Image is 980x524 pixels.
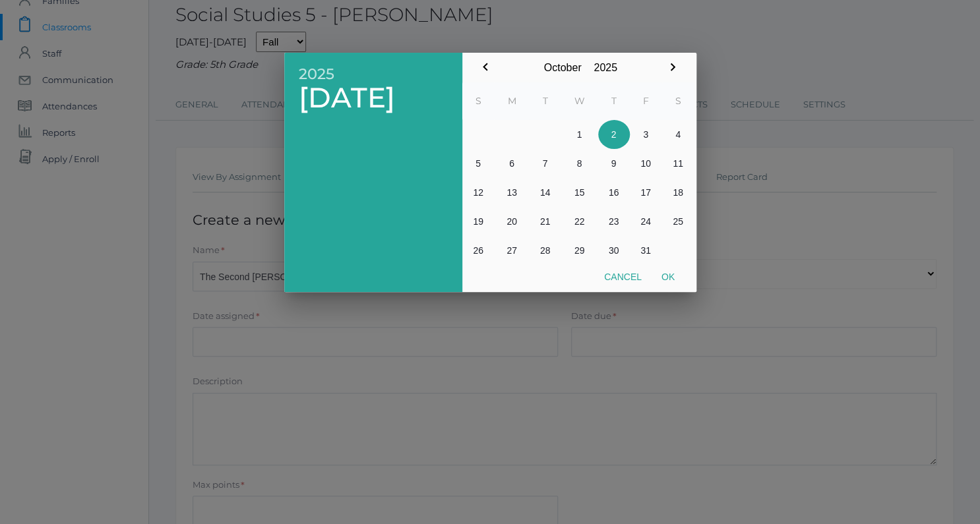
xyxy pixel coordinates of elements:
[530,236,561,265] button: 28
[630,149,662,178] button: 10
[495,178,530,207] button: 13
[530,207,561,236] button: 21
[561,178,598,207] button: 15
[495,236,530,265] button: 27
[561,236,598,265] button: 29
[662,207,694,236] button: 25
[598,120,630,149] button: 2
[630,120,662,149] button: 3
[543,95,548,107] abbr: Tuesday
[462,178,495,207] button: 12
[630,178,662,207] button: 17
[662,120,694,149] button: 4
[574,95,585,107] abbr: Wednesday
[630,236,662,265] button: 31
[630,207,662,236] button: 24
[675,95,681,107] abbr: Saturday
[561,149,598,178] button: 8
[299,66,448,82] span: 2025
[611,95,617,107] abbr: Thursday
[594,265,652,289] button: Cancel
[475,95,481,107] abbr: Sunday
[561,207,598,236] button: 22
[643,95,649,107] abbr: Friday
[495,149,530,178] button: 6
[598,236,630,265] button: 30
[462,207,495,236] button: 19
[495,207,530,236] button: 20
[662,178,694,207] button: 18
[462,149,495,178] button: 5
[299,82,448,113] span: [DATE]
[530,178,561,207] button: 14
[508,95,516,107] abbr: Monday
[598,207,630,236] button: 23
[662,149,694,178] button: 11
[561,120,598,149] button: 1
[598,149,630,178] button: 9
[530,149,561,178] button: 7
[598,178,630,207] button: 16
[652,265,685,289] button: Ok
[462,236,495,265] button: 26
